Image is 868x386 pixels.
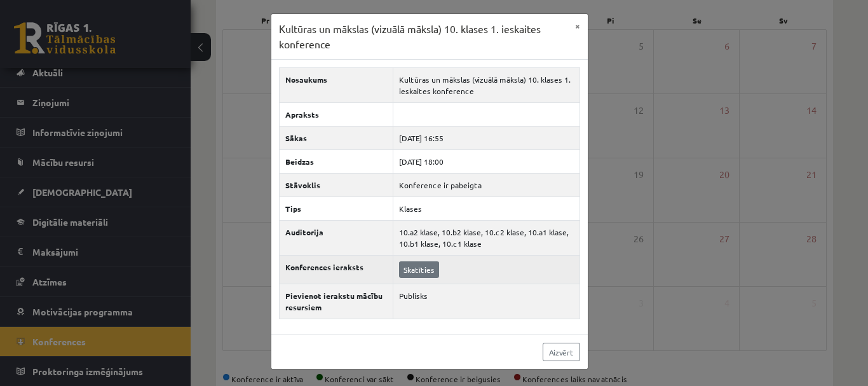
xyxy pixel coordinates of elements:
a: Aizvērt [543,343,580,361]
th: Beidzas [279,150,393,174]
td: Konference ir pabeigta [393,174,580,197]
td: [DATE] 18:00 [393,150,580,174]
a: Skatīties [399,261,439,278]
button: × [567,14,588,38]
td: Klases [393,197,580,221]
th: Stāvoklis [279,174,393,197]
td: Publisks [393,284,580,319]
th: Sākas [279,127,393,150]
th: Apraksts [279,103,393,127]
td: [DATE] 16:55 [393,127,580,150]
th: Konferences ieraksts [279,256,393,284]
h3: Kultūras un mākslas (vizuālā māksla) 10. klases 1. ieskaites konference [279,22,567,52]
th: Tips [279,197,393,221]
th: Auditorija [279,221,393,256]
th: Nosaukums [279,68,393,103]
td: 10.a2 klase, 10.b2 klase, 10.c2 klase, 10.a1 klase, 10.b1 klase, 10.c1 klase [393,221,580,256]
th: Pievienot ierakstu mācību resursiem [279,284,393,319]
td: Kultūras un mākslas (vizuālā māksla) 10. klases 1. ieskaites konference [393,68,580,103]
